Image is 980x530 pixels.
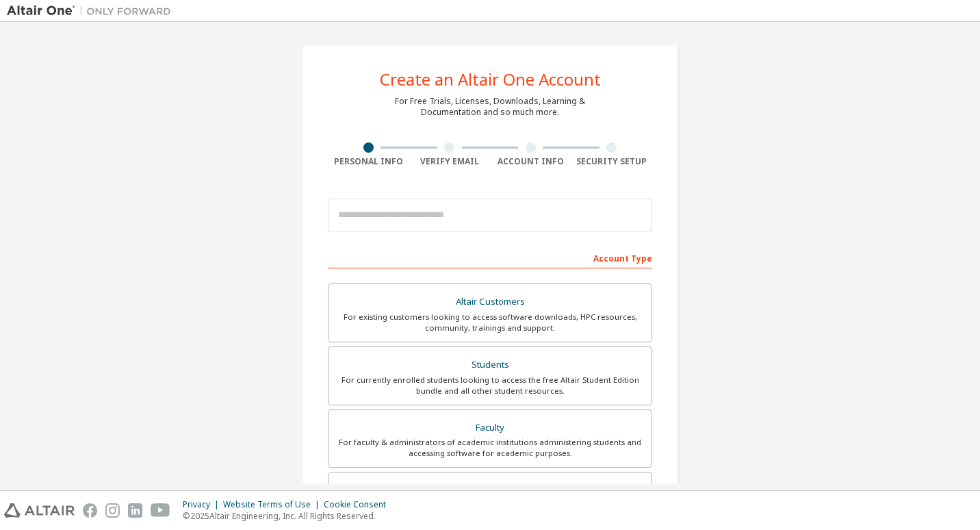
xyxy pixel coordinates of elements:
img: instagram.svg [105,503,120,518]
div: Security Setup [571,156,653,167]
div: Cookie Consent [324,499,394,510]
div: Everyone else [337,481,643,500]
div: Faculty [337,418,643,438]
div: Altair Customers [337,292,643,312]
p: © 2025 Altair Engineering, Inc. All Rights Reserved. [183,510,394,522]
img: facebook.svg [83,503,97,518]
div: For existing customers looking to access software downloads, HPC resources, community, trainings ... [337,312,643,333]
div: Privacy [183,499,223,510]
div: For faculty & administrators of academic institutions administering students and accessing softwa... [337,437,643,459]
img: youtube.svg [151,503,170,518]
img: linkedin.svg [128,503,142,518]
div: For currently enrolled students looking to access the free Altair Student Edition bundle and all ... [337,375,643,396]
div: Website Terms of Use [223,499,324,510]
div: Personal Info [328,156,409,167]
div: Account Info [490,156,571,167]
div: For Free Trials, Licenses, Downloads, Learning & Documentation and so much more. [395,96,585,118]
img: altair_logo.svg [4,503,75,518]
img: Altair One [7,4,178,18]
div: Create an Altair One Account [380,71,601,88]
div: Verify Email [409,156,491,167]
div: Account Type [328,247,652,268]
div: Students [337,355,643,375]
